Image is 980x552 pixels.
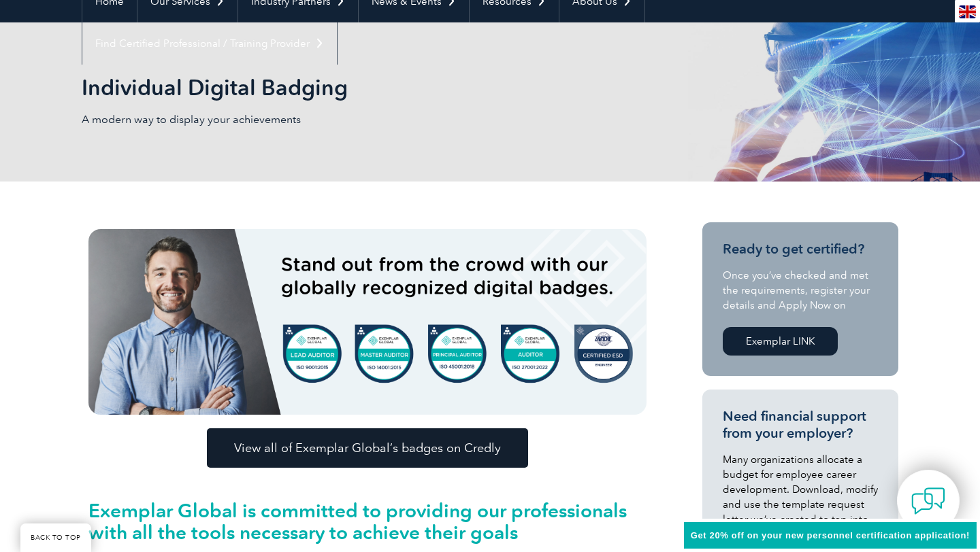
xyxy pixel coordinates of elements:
[88,500,647,543] h2: Exemplar Global is committed to providing our professionals with all the tools necessary to achie...
[691,530,970,540] span: Get 20% off on your new personnel certification application!
[82,77,653,99] h2: Individual Digital Badging
[20,523,91,552] a: BACK TO TOP
[723,452,878,542] p: Many organizations allocate a budget for employee career development. Download, modify and use th...
[82,22,337,65] a: Find Certified Professional / Training Provider
[207,428,528,468] a: View all of Exemplar Global’s badges on Credly
[723,327,838,356] a: Exemplar LINK
[959,5,976,18] img: en
[723,408,878,442] h3: Need financial support from your employer?
[911,484,945,518] img: contact-chat.png
[723,241,878,258] h3: Ready to get certified?
[88,229,647,415] img: badges
[723,268,878,313] p: Once you’ve checked and met the requirements, register your details and Apply Now on
[82,112,490,127] p: A modern way to display your achievements
[234,442,501,454] span: View all of Exemplar Global’s badges on Credly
